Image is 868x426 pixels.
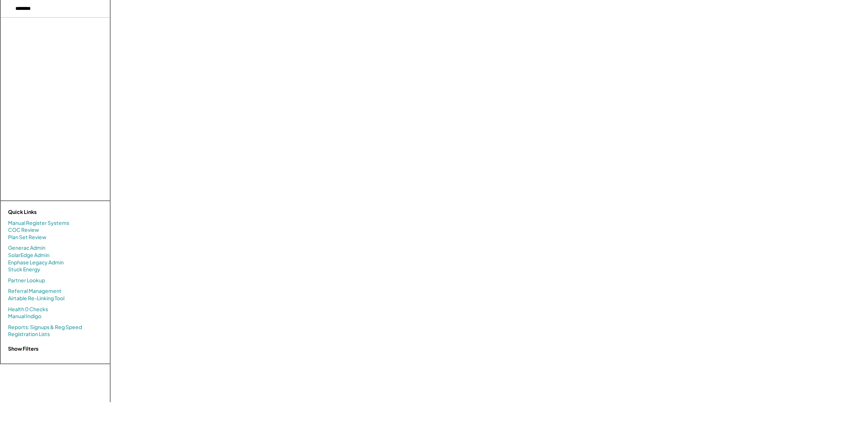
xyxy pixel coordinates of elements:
[8,208,81,216] div: Quick Links
[8,234,46,241] a: Plan Set Review
[8,266,40,273] a: Stuck Energy
[8,287,62,295] a: Referral Management
[8,331,50,338] a: Registration Lists
[8,306,48,313] a: Health 0 Checks
[8,277,45,284] a: Partner Lookup
[8,345,38,352] strong: Show Filters
[8,259,64,266] a: Enphase Legacy Admin
[8,295,64,302] a: Airtable Re-Linking Tool
[8,313,41,320] a: Manual Indigo
[8,252,49,259] a: SolarEdge Admin
[8,226,39,234] a: COC Review
[8,324,82,331] a: Reports: Signups & Reg Speed
[8,219,69,227] a: Manual Register Systems
[8,244,45,252] a: Generac Admin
